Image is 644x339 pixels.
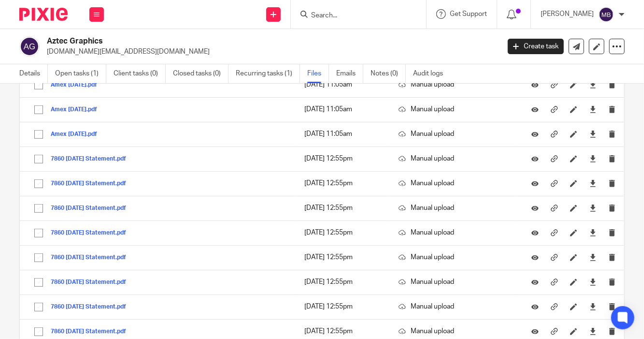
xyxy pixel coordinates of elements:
p: [DATE] 12:55pm [304,277,379,287]
a: Download [589,228,597,237]
a: Download [589,129,597,139]
p: Manual upload [399,326,508,336]
img: Pixie [19,8,68,21]
input: Search [310,12,397,20]
input: Select [29,224,48,242]
input: Select [29,199,48,218]
p: [DATE] 12:55pm [304,178,379,188]
p: Manual upload [399,80,508,89]
p: [DATE] 12:55pm [304,302,379,311]
input: Select [29,273,48,292]
button: Amex [DATE].pdf [51,106,104,113]
input: Select [29,101,48,119]
a: Download [589,104,597,114]
img: svg%3E [19,36,40,57]
input: Select [29,298,48,316]
h2: Aztec Graphics [47,36,404,46]
input: Select [29,76,48,94]
a: Details [19,64,48,83]
button: 7860 [DATE] Statement.pdf [51,279,133,286]
a: Audit logs [413,64,450,83]
p: [DATE] 12:55pm [304,154,379,163]
button: Amex [DATE].pdf [51,131,104,138]
p: Manual upload [399,129,508,139]
button: Amex [DATE].pdf [51,82,104,88]
a: Open tasks (1) [55,64,106,83]
button: 7860 [DATE] Statement.pdf [51,156,133,162]
p: Manual upload [399,178,508,188]
p: [DATE] 11:05am [304,129,379,139]
a: Download [589,302,597,311]
a: Download [589,203,597,213]
a: Download [589,154,597,163]
a: Download [589,80,597,89]
input: Select [29,175,48,193]
a: Closed tasks (0) [173,64,229,83]
button: 7860 [DATE] Statement.pdf [51,254,133,261]
a: Download [589,252,597,262]
a: Download [589,277,597,287]
a: Notes (0) [371,64,406,83]
a: Files [307,64,329,83]
p: [PERSON_NAME] [541,9,594,19]
p: [DATE] 12:55pm [304,203,379,213]
input: Select [29,125,48,144]
p: [DATE] 12:55pm [304,252,379,262]
a: Recurring tasks (1) [236,64,300,83]
a: Download [589,178,597,188]
button: 7860 [DATE] Statement.pdf [51,205,133,212]
p: [DATE] 11:05am [304,104,379,114]
p: [DATE] 12:55pm [304,228,379,237]
input: Select [29,150,48,168]
p: [DATE] 11:05am [304,80,379,89]
a: Download [589,326,597,336]
p: Manual upload [399,277,508,287]
p: Manual upload [399,228,508,237]
button: 7860 [DATE] Statement.pdf [51,328,133,335]
p: Manual upload [399,252,508,262]
a: Client tasks (0) [114,64,166,83]
button: 7860 [DATE] Statement.pdf [51,230,133,236]
p: Manual upload [399,154,508,163]
p: Manual upload [399,104,508,114]
button: 7860 [DATE] Statement.pdf [51,304,133,310]
p: [DOMAIN_NAME][EMAIL_ADDRESS][DOMAIN_NAME] [47,47,493,57]
a: Create task [508,39,564,54]
p: Manual upload [399,203,508,213]
p: [DATE] 12:55pm [304,326,379,336]
img: svg%3E [599,7,614,22]
button: 7860 [DATE] Statement.pdf [51,180,133,187]
a: Emails [336,64,363,83]
input: Select [29,249,48,267]
span: Get Support [450,11,487,17]
p: Manual upload [399,302,508,311]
